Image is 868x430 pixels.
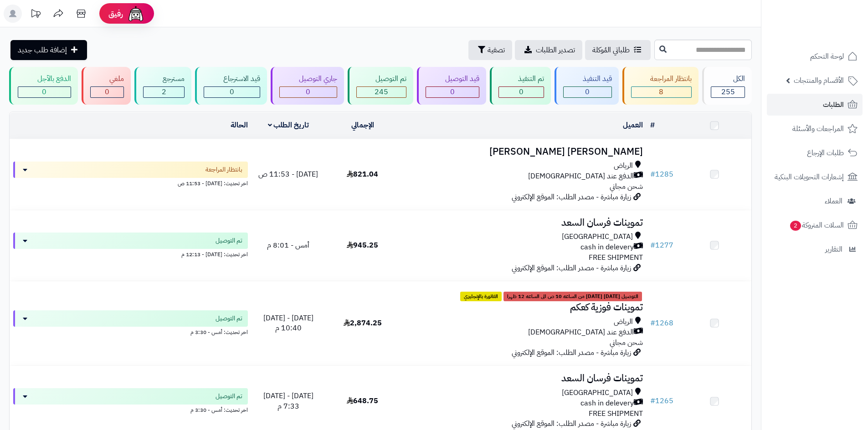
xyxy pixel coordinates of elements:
[650,395,673,406] a: #1265
[18,74,71,84] div: الدفع بالآجل
[563,74,612,84] div: قيد التنفيذ
[10,40,87,60] a: إضافة طلب جديد
[18,45,67,56] span: إضافة طلب جديد
[426,87,479,97] div: 0
[512,347,631,358] span: زيارة مباشرة - مصدر الطلب: الموقع الإلكتروني
[592,45,630,56] span: طلباتي المُوكلة
[356,74,407,84] div: تم التوصيل
[767,118,863,140] a: المراجعات والأسئلة
[519,86,524,97] span: 0
[585,40,651,60] a: طلباتي المُوكلة
[415,67,488,105] a: قيد التوصيل 0
[825,243,842,256] span: التقارير
[512,263,631,273] span: زيارة مباشرة - مصدر الطلب: الموقع الإلكتروني
[650,395,655,406] span: #
[216,392,242,401] span: تم التوصيل
[347,240,378,251] span: 945.25
[767,46,863,67] a: لوحة التحكم
[499,87,544,97] div: 0
[792,122,844,135] span: المراجعات والأسئلة
[13,405,248,414] div: اخر تحديث: أمس - 3:30 م
[91,87,124,97] div: 0
[403,373,643,384] h3: تموينات فرسان السعد
[347,395,378,406] span: 648.75
[711,74,745,84] div: الكل
[488,45,505,56] span: تصفية
[357,87,406,97] div: 245
[127,5,145,23] img: ai-face.png
[18,87,71,97] div: 0
[536,45,575,56] span: تصدير الطلبات
[204,74,260,84] div: قيد الاسترجاع
[767,238,863,260] a: التقارير
[403,147,643,157] h3: [PERSON_NAME] [PERSON_NAME]
[767,214,863,236] a: السلات المتروكة2
[306,86,310,97] span: 0
[144,87,184,97] div: 2
[351,120,374,131] a: الإجمالي
[650,240,655,251] span: #
[503,292,642,302] span: التوصيل [DATE] [DATE] من الساعه 10 ص الى الساعه 12 ظهرا
[580,398,634,409] span: cash in delevery
[528,171,634,182] span: الدفع عند [DEMOGRAPHIC_DATA]
[403,218,643,228] h3: تموينات فرسان السعد
[13,249,248,258] div: اخر تحديث: [DATE] - 12:13 م
[498,74,544,84] div: تم التنفيذ
[267,240,309,251] span: أمس - 8:01 م
[204,87,260,97] div: 0
[589,408,643,419] span: FREE SHIPMENT
[263,313,313,334] span: [DATE] - [DATE] 10:40 م
[614,317,633,327] span: الرياض
[460,292,502,302] span: الفاتورة بالإنجليزي
[205,165,242,174] span: بانتظار المراجعة
[450,86,455,97] span: 0
[553,67,621,105] a: قيد التنفيذ 0
[162,86,166,97] span: 2
[512,192,631,202] span: زيارة مباشرة - مصدر الطلب: الموقع الإلكتروني
[650,120,655,131] a: #
[767,190,863,212] a: العملاء
[216,314,242,323] span: تم التوصيل
[650,318,673,329] a: #1268
[610,337,643,348] span: شحن مجاني
[108,8,123,19] span: رفيق
[585,86,590,97] span: 0
[650,169,673,180] a: #1285
[562,232,633,242] span: [GEOGRAPHIC_DATA]
[512,418,631,429] span: زيارة مباشرة - مصدر الطلب: الموقع الإلكتروني
[230,86,234,97] span: 0
[825,195,842,207] span: العملاء
[280,87,337,97] div: 0
[258,169,318,180] span: [DATE] - 11:53 ص
[133,67,193,105] a: مسترجع 2
[13,178,248,187] div: اخر تحديث: [DATE] - 11:53 ص
[767,94,863,116] a: الطلبات
[700,67,754,105] a: الكل255
[269,67,346,105] a: جاري التوصيل 0
[42,86,46,97] span: 0
[823,98,844,111] span: الطلبات
[347,169,378,180] span: 821.04
[794,74,844,87] span: الأقسام والمنتجات
[426,74,479,84] div: قيد التوصيل
[344,318,382,329] span: 2,874.25
[807,147,844,159] span: طلبات الإرجاع
[610,181,643,192] span: شحن مجاني
[580,242,634,253] span: cash in delevery
[268,120,309,131] a: تاريخ الطلب
[488,67,553,105] a: تم التنفيذ 0
[346,67,416,105] a: تم التوصيل 245
[263,390,313,412] span: [DATE] - [DATE] 7:33 م
[631,74,692,84] div: بانتظار المراجعة
[24,5,47,25] a: تحديثات المنصة
[767,166,863,188] a: إشعارات التحويلات البنكية
[193,67,269,105] a: قيد الاسترجاع 0
[468,40,512,60] button: تصفية
[623,120,643,131] a: العميل
[767,142,863,164] a: طلبات الإرجاع
[789,219,844,232] span: السلات المتروكة
[7,67,80,105] a: الدفع بالآجل 0
[650,169,655,180] span: #
[721,86,735,97] span: 255
[621,67,701,105] a: بانتظار المراجعة 8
